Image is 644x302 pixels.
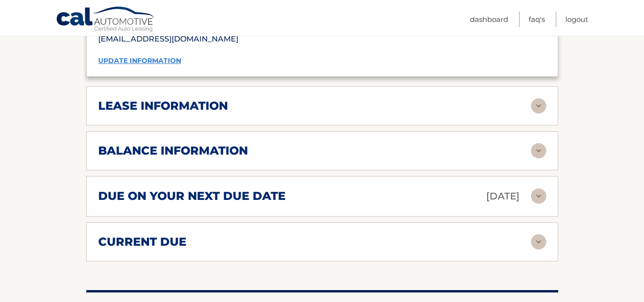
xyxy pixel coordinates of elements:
[531,234,546,250] img: accordion-rest.svg
[470,11,508,27] a: Dashboard
[531,98,546,114] img: accordion-rest.svg
[529,11,545,27] a: FAQ's
[56,6,156,34] a: Cal Automotive
[98,99,228,113] h2: lease information
[98,189,286,203] h2: due on your next due date
[531,143,546,158] img: accordion-rest.svg
[98,56,181,65] a: update information
[565,11,588,27] a: Logout
[98,144,248,158] h2: balance information
[98,32,322,46] p: [EMAIL_ADDRESS][DOMAIN_NAME]
[98,235,186,249] h2: current due
[531,188,546,204] img: accordion-rest.svg
[486,188,520,205] p: [DATE]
